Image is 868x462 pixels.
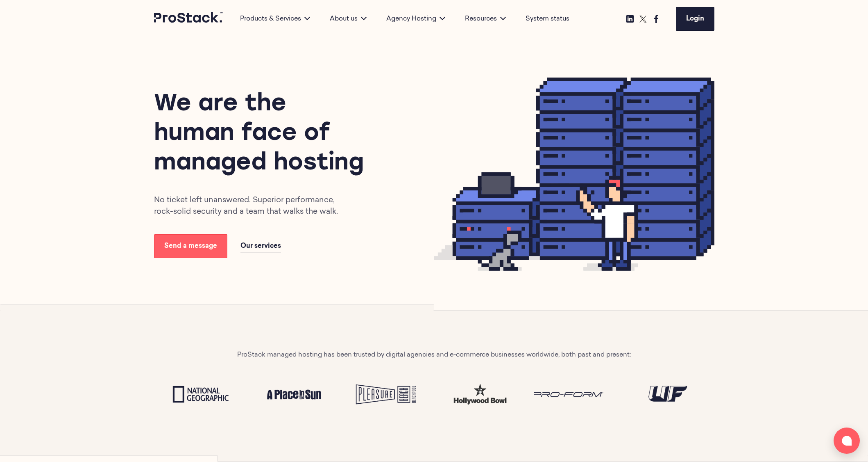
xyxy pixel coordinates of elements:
img: Pleasure Beach Logo [347,380,428,409]
h1: We are the human face of managed hosting [154,90,369,178]
img: test-hw.png [441,380,521,409]
a: Our services [240,240,281,252]
a: System status [526,14,569,24]
a: Login [676,7,714,31]
span: Login [686,16,704,22]
img: A place in the sun Logo [254,380,334,409]
button: Open chat window [834,428,860,454]
p: No ticket left unanswered. Superior performance, rock-solid security and a team that walks the walk. [154,195,347,218]
p: ProStack managed hosting has been trusted by digital agencies and e-commerce businesses worldwide... [237,350,631,360]
div: Agency Hosting [376,14,455,24]
img: National Geographic Logo [161,380,241,409]
div: Products & Services [230,14,320,24]
div: Resources [455,14,516,24]
a: Prostack logo [154,12,224,26]
img: Proform Logo [534,380,614,409]
span: Send a message [164,243,217,249]
a: Send a message [154,234,227,258]
img: UF Logo [628,380,708,409]
span: Our services [240,243,281,249]
div: About us [320,14,376,24]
